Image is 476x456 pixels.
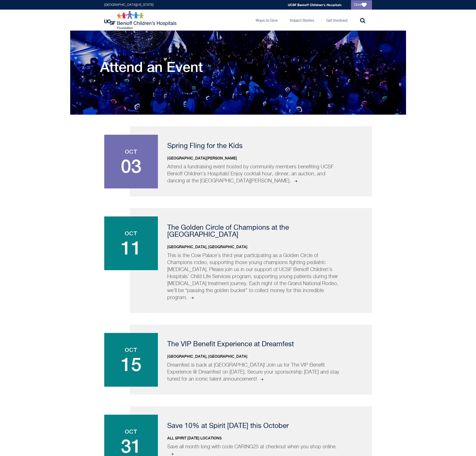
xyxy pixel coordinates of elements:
[167,423,360,430] p: Save 10% at Spirit [DATE] this October
[167,252,341,301] p: This is the Cow Palace’s third year participating as a Golden Circle of Champions rodeo, supporti...
[167,163,341,184] p: Attend a fundraising event hosted by community members benefiting UCSF Benioff Children's Hospita...
[109,437,153,455] span: 31
[100,59,203,75] h1: Attend an Event
[130,325,372,395] a: Oct 15 The VIP Benefit Experience at Dreamfest [GEOGRAPHIC_DATA], [GEOGRAPHIC_DATA] Dreamfest is ...
[109,347,153,353] span: Oct
[167,362,341,383] p: Dreamfest is back at [GEOGRAPHIC_DATA]! Join us for The VIP Benefit Experience @ Dreamfest on [DA...
[109,355,153,374] span: 15
[130,208,372,313] a: Oct 11 The Golden Circle of Champions at the [GEOGRAPHIC_DATA] [GEOGRAPHIC_DATA], [GEOGRAPHIC_DAT...
[167,354,360,359] p: [GEOGRAPHIC_DATA], [GEOGRAPHIC_DATA]
[109,149,153,154] span: Oct
[286,10,318,31] a: Impact Stories
[167,244,360,250] p: [GEOGRAPHIC_DATA], [GEOGRAPHIC_DATA]
[252,10,281,31] a: Ways to Give
[167,341,360,348] p: The VIP Benefit Experience at Dreamfest
[109,429,153,434] span: Oct
[323,10,351,31] a: Get Involved
[109,238,153,257] span: 11
[109,230,153,236] span: Oct
[104,11,178,29] img: Logo for UCSF Benioff Children's Hospitals Foundation
[288,3,342,7] a: UCSF Benioff Children's Hospitals
[167,224,360,238] p: The Golden Circle of Champions at the [GEOGRAPHIC_DATA]
[109,157,153,175] span: 03
[351,0,372,10] a: Give
[167,435,360,441] p: All Spirit [DATE] locations
[130,126,372,196] a: Oct 03 Spring Fling for the Kids [GEOGRAPHIC_DATA][PERSON_NAME] Attend a fundraising event hosted...
[167,156,360,161] p: [GEOGRAPHIC_DATA][PERSON_NAME]
[167,143,360,150] p: Spring Fling for the Kids
[104,3,153,7] a: [GEOGRAPHIC_DATA][US_STATE]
